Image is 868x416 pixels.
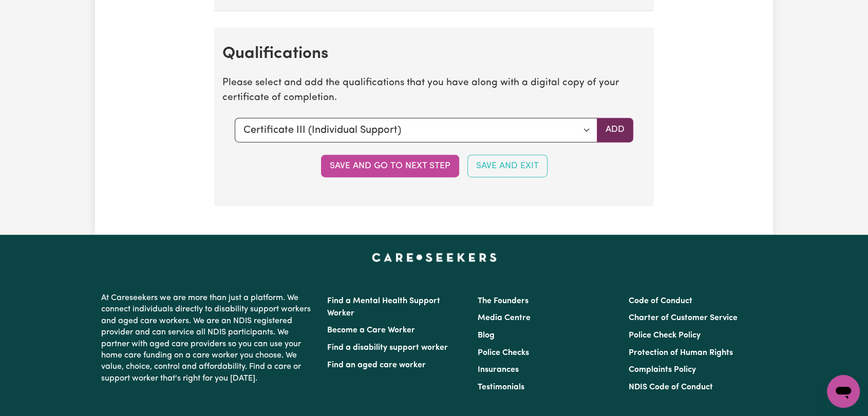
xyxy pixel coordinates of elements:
a: Testimonials [478,383,524,391]
button: Add selected qualification [597,118,633,143]
a: NDIS Code of Conduct [629,383,713,391]
iframe: Button to launch messaging window [827,375,860,408]
p: Please select and add the qualifications that you have along with a digital copy of your certific... [222,76,646,106]
a: Insurances [478,366,519,374]
a: Police Checks [478,349,529,357]
a: Protection of Human Rights [629,349,733,357]
a: The Founders [478,297,529,305]
a: Careseekers home page [372,253,497,262]
button: Save and Exit [467,155,548,177]
a: Become a Care Worker [327,326,415,334]
button: Save and go to next step [321,155,459,177]
p: At Careseekers we are more than just a platform. We connect individuals directly to disability su... [101,288,315,388]
a: Find an aged care worker [327,361,426,369]
a: Police Check Policy [629,331,701,340]
a: Charter of Customer Service [629,314,738,322]
a: Find a disability support worker [327,344,448,352]
a: Code of Conduct [629,297,692,305]
h2: Qualifications [222,44,646,64]
a: Blog [478,331,495,340]
a: Complaints Policy [629,366,696,374]
a: Media Centre [478,314,531,322]
a: Find a Mental Health Support Worker [327,297,440,318]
